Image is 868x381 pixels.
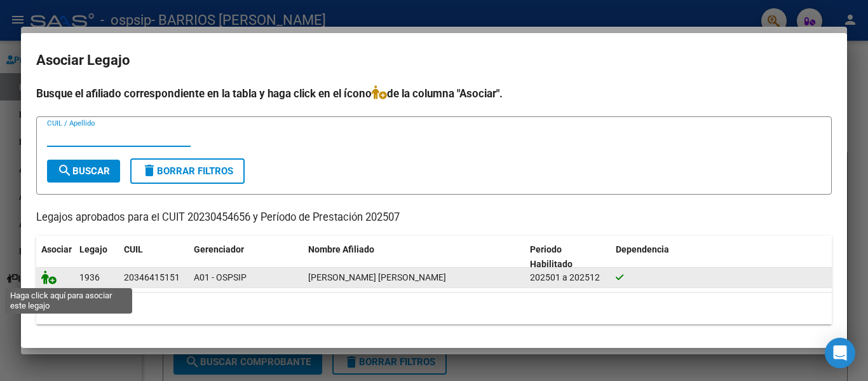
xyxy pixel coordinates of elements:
[308,244,374,254] span: Nombre Afiliado
[194,244,244,254] span: Gerenciador
[616,244,669,254] span: Dependencia
[142,163,157,178] mat-icon: delete
[530,244,573,269] span: Periodo Habilitado
[142,165,233,177] span: Borrar Filtros
[36,210,832,226] p: Legajos aprobados para el CUIT 20230454656 y Período de Prestación 202507
[308,272,446,282] span: FERNANDEZ TORRES LEANDRO MARTIN
[611,236,832,278] datatable-header-cell: Dependencia
[79,272,100,282] span: 1936
[47,160,120,183] button: Buscar
[57,163,72,178] mat-icon: search
[36,236,74,278] datatable-header-cell: Asociar
[41,244,72,254] span: Asociar
[303,236,525,278] datatable-header-cell: Nombre Afiliado
[130,158,245,184] button: Borrar Filtros
[74,236,119,278] datatable-header-cell: Legajo
[530,270,606,285] div: 202501 a 202512
[194,272,247,282] span: A01 - OSPSIP
[189,236,303,278] datatable-header-cell: Gerenciador
[525,236,611,278] datatable-header-cell: Periodo Habilitado
[825,338,855,368] div: Open Intercom Messenger
[36,293,832,324] div: 1 registros
[36,48,832,73] h2: Asociar Legajo
[36,85,832,102] h4: Busque el afiliado correspondiente en la tabla y haga click en el ícono de la columna "Asociar".
[79,244,107,254] span: Legajo
[124,270,180,285] div: 20346415151
[124,244,143,254] span: CUIL
[119,236,189,278] datatable-header-cell: CUIL
[57,165,110,177] span: Buscar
